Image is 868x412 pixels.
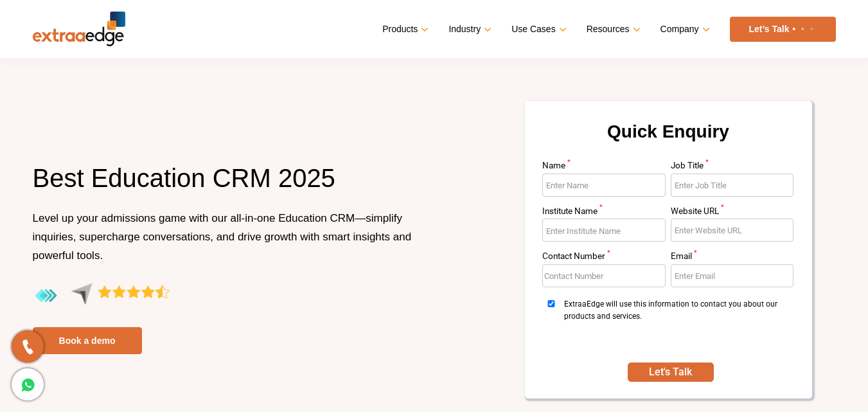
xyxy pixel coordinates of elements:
h1: Best Education CRM 2025 [33,161,425,209]
label: Website URL [671,207,794,219]
input: Enter Institute Name [542,219,666,242]
button: SUBMIT [628,363,714,382]
input: Enter Email [671,264,794,287]
a: Use Cases [511,20,563,39]
input: ExtraaEdge will use this information to contact you about our products and services. [542,300,560,307]
a: Products [382,20,426,39]
h2: Quick Enquiry [540,116,797,161]
input: Enter Website URL [671,219,794,242]
input: Enter Job Title [671,174,794,197]
a: Company [660,20,707,39]
input: Enter Contact Number [542,264,666,287]
label: Institute Name [542,207,666,219]
span: Level up your admissions game with our all-in-one Education CRM—simplify inquiries, supercharge c... [33,212,412,262]
label: Email [671,252,794,264]
a: Let’s Talk [730,17,836,42]
input: Enter Name [542,174,666,197]
span: ExtraaEdge will use this information to contact you about our products and services. [564,298,790,346]
img: aggregate-rating-by-users [33,283,170,309]
a: Resources [587,20,638,39]
a: Book a demo [33,327,142,354]
label: Name [542,161,666,174]
label: Contact Number [542,252,666,264]
a: Industry [448,20,489,39]
label: Job Title [671,161,794,174]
